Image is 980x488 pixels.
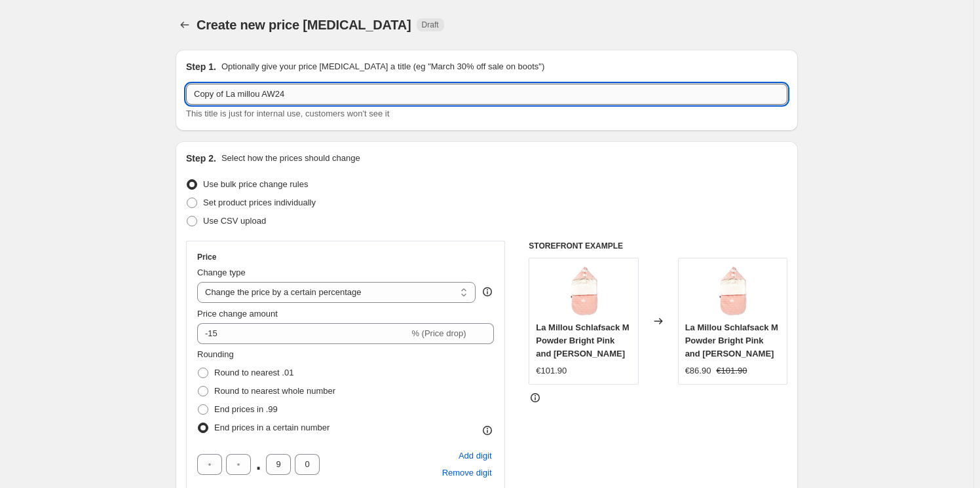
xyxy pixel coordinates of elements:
button: Add placeholder [457,447,494,464]
button: Remove placeholder [440,464,494,481]
span: Use bulk price change rules [203,179,308,189]
p: Select how the prices should change [221,152,360,165]
h3: Price [197,252,216,262]
span: La Millou Schlafsack M Powder Bright Pink and [PERSON_NAME] [685,322,778,358]
button: Price change jobs [176,16,194,34]
p: Optionally give your price [MEDICAL_DATA] a title (eg "March 30% off sale on boots") [221,60,544,73]
span: Set product prices individually [203,198,316,207]
span: Remove digit [442,466,492,479]
h2: Step 2. [186,152,216,165]
h2: Step 1. [186,60,216,73]
span: Round to nearest whole number [214,386,335,396]
input: ﹡ [226,454,251,475]
span: Use CSV upload [203,216,266,226]
input: ﹡ [295,454,320,475]
span: This title is just for internal use, customers won't see it [186,109,389,118]
span: . [255,454,262,475]
input: -15 [197,323,409,344]
input: ﹡ [266,454,291,475]
span: End prices in a certain number [214,423,330,432]
span: % (Price drop) [411,328,466,338]
span: Price change amount [197,309,278,319]
div: help [481,285,494,298]
input: 30% off holiday sale [186,84,787,105]
span: Draft [422,20,439,30]
strike: €101.90 [716,364,747,377]
img: 143188_80x.jpg [557,265,610,317]
span: La Millou Schlafsack M Powder Bright Pink and [PERSON_NAME] [536,322,629,358]
span: Rounding [197,349,234,359]
div: €101.90 [536,364,567,377]
span: Create new price [MEDICAL_DATA] [197,18,411,32]
span: Change type [197,268,246,277]
h6: STOREFRONT EXAMPLE [529,241,787,251]
img: 143188_80x.jpg [706,265,759,317]
span: End prices in .99 [214,404,278,414]
span: Round to nearest .01 [214,368,293,377]
input: ﹡ [197,454,222,475]
span: Add digit [459,449,492,462]
div: €86.90 [685,364,711,377]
